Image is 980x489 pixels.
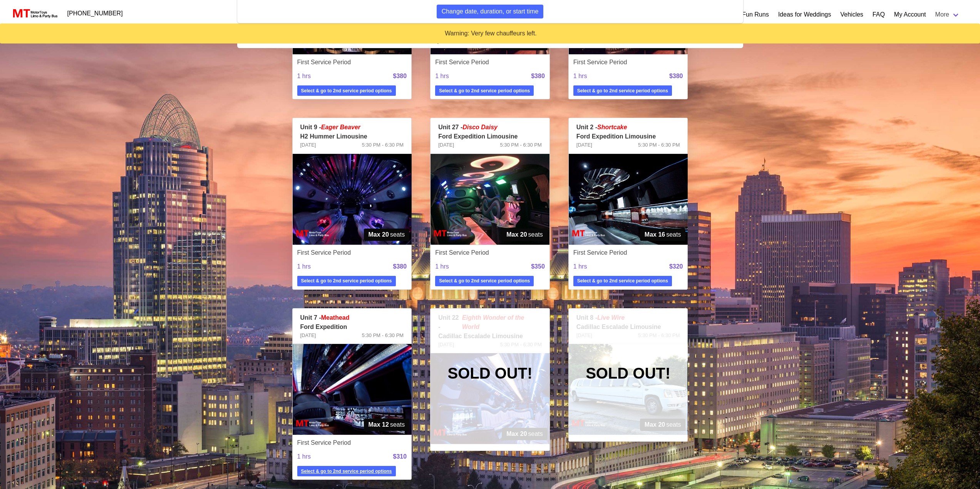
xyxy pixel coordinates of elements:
[297,438,351,447] span: First Service Period
[669,263,683,270] strong: $320
[669,73,683,79] strong: $380
[293,154,412,245] img: 09%2002.jpg
[462,124,498,130] em: Disco Daisy
[393,453,407,460] strong: $310
[301,277,392,284] strong: Select & go to 2nd service period options
[435,67,477,85] span: 1 hrs
[362,332,404,339] span: 5:30 PM - 6:30 PM
[576,123,680,132] p: Unit 2 -
[301,87,392,94] strong: Select & go to 2nd service period options
[438,132,542,141] p: Ford Expedition Limousine
[438,123,542,132] p: Unit 27 -
[894,10,926,19] a: My Account
[500,141,541,149] span: 5:30 PM - 6:30 PM
[293,344,412,435] img: 07%2002.jpg
[439,87,530,94] strong: Select & go to 2nd service period options
[435,257,477,276] span: 1 hrs
[437,5,544,18] button: Change date, duration, or start time
[573,67,616,85] span: 1 hrs
[297,67,340,85] span: 1 hrs
[297,447,340,466] span: 1 hrs
[300,332,316,339] span: [DATE]
[577,277,668,284] strong: Select & go to 2nd service period options
[364,229,410,241] span: seats
[645,230,665,239] strong: Max 16
[301,468,392,475] strong: Select & go to 2nd service period options
[297,248,351,257] span: First Service Period
[11,8,58,19] img: MotorToys Logo
[300,322,404,332] p: Ford Expedition
[6,29,975,38] div: Warning: Very few chauffeurs left.
[300,132,404,141] p: H2 Hummer Limousine
[576,141,592,149] span: [DATE]
[362,141,404,149] span: 5:30 PM - 6:30 PM
[506,230,527,239] strong: Max 20
[297,257,340,276] span: 1 hrs
[931,7,965,22] a: More
[63,6,127,21] a: [PHONE_NUMBER]
[502,229,548,241] span: seats
[573,257,616,276] span: 1 hrs
[297,58,351,67] span: First Service Period
[840,10,863,19] a: Vehicles
[364,419,410,431] span: seats
[300,141,316,149] span: [DATE]
[778,10,831,19] a: Ideas for Weddings
[369,230,389,239] strong: Max 20
[321,314,350,321] span: Meathead
[569,154,688,245] img: 02%2002.jpg
[300,313,404,322] p: Unit 7 -
[435,248,489,257] span: First Service Period
[393,263,407,270] strong: $380
[300,123,404,132] p: Unit 9 -
[576,132,680,141] p: Ford Expedition Limousine
[442,7,539,16] span: Change date, duration, or start time
[873,10,885,19] a: FAQ
[531,73,545,79] strong: $380
[369,420,389,429] strong: Max 12
[531,263,545,270] strong: $350
[431,154,549,245] img: 27%2002.jpg
[393,73,407,79] strong: $380
[577,87,668,94] strong: Select & go to 2nd service period options
[321,124,360,130] em: Eager Beaver
[640,229,686,241] span: seats
[638,141,680,149] span: 5:30 PM - 6:30 PM
[573,248,627,257] span: First Service Period
[439,277,530,284] strong: Select & go to 2nd service period options
[435,58,489,67] span: First Service Period
[573,58,627,67] span: First Service Period
[597,124,627,130] em: Shortcake
[438,141,454,149] span: [DATE]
